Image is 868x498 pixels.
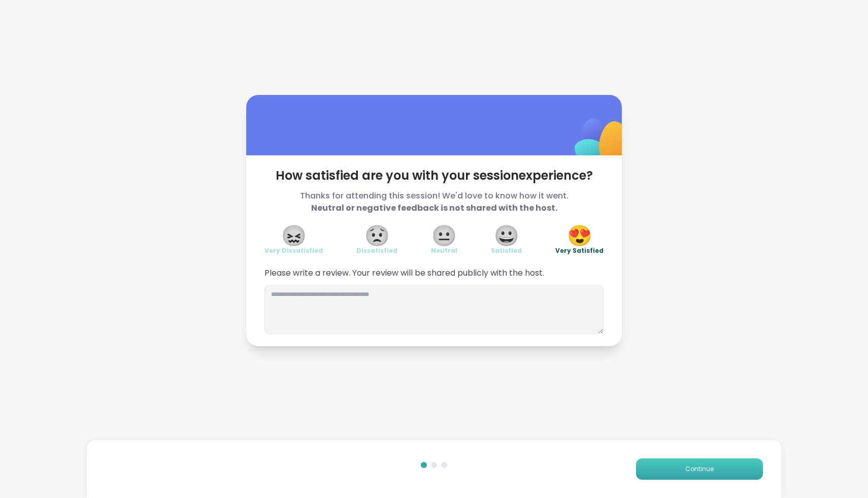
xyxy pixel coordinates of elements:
[264,247,323,255] span: Very Dissatisfied
[685,464,714,474] span: Continue
[636,458,763,480] button: Continue
[431,226,457,245] span: 😐
[551,92,652,193] img: ShareWell Logomark
[281,226,307,245] span: 😖
[264,190,604,214] span: Thanks for attending this session! We'd love to know how it went.
[264,267,604,279] span: Please write a review. Your review will be shared publicly with the host.
[494,226,519,245] span: 😀
[555,247,604,255] span: Very Satisfied
[311,202,557,214] b: Neutral or negative feedback is not shared with the host.
[264,168,604,184] span: How satisfied are you with your session experience?
[491,247,522,255] span: Satisfied
[364,226,390,245] span: 😟
[356,247,397,255] span: Dissatisfied
[431,247,457,255] span: Neutral
[567,226,592,245] span: 😍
